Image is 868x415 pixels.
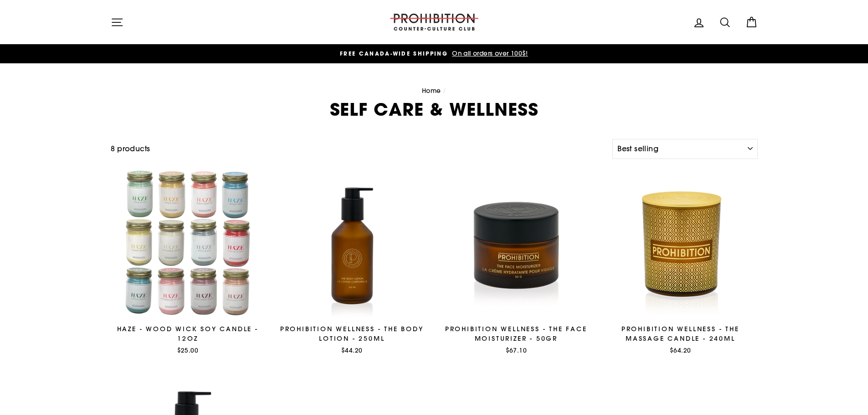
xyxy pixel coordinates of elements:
nav: breadcrumbs [111,86,758,96]
div: Haze - Wood Wick Soy Candle - 12oz [111,324,265,343]
div: $25.00 [111,346,265,355]
div: 8 products [111,143,609,155]
h1: SELF CARE & WELLNESS [111,101,758,118]
img: PROHIBITION COUNTER-CULTURE CLUB [389,14,480,31]
span: On all orders over 100$! [450,49,528,57]
div: Prohibition Wellness - The Face Moisturizer - 50GR [439,324,594,343]
a: Prohibition Wellness - The Face Moisturizer - 50GR$67.10 [439,166,594,358]
span: / [443,87,446,95]
div: Prohibition Wellness - The Body Lotion - 250ML [275,324,429,343]
a: Home [422,87,441,95]
a: Prohibition Wellness - The Massage Candle - 240ML$64.20 [603,166,758,358]
div: $64.20 [603,346,758,355]
a: Haze - Wood Wick Soy Candle - 12oz$25.00 [111,166,265,358]
a: Prohibition Wellness - The Body Lotion - 250ML$44.20 [275,166,429,358]
div: $67.10 [439,346,594,355]
div: $44.20 [275,346,429,355]
span: FREE CANADA-WIDE SHIPPING [340,50,448,57]
a: FREE CANADA-WIDE SHIPPING On all orders over 100$! [113,49,755,59]
div: Prohibition Wellness - The Massage Candle - 240ML [603,324,758,343]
